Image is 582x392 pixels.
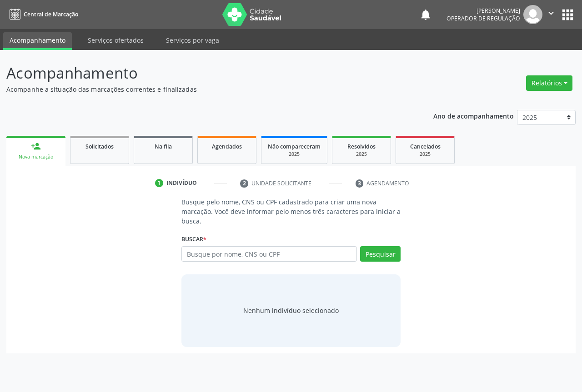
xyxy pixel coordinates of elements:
span: Na fila [155,143,172,150]
p: Ano de acompanhamento [433,110,514,121]
div: Indivíduo [166,179,197,187]
input: Busque por nome, CNS ou CPF [181,246,357,262]
div: 2025 [339,151,384,158]
button: notifications [419,8,432,21]
p: Acompanhamento [6,62,405,84]
button:  [542,5,560,24]
span: Resolvidos [347,143,376,150]
span: Não compareceram [268,143,321,150]
a: Central de Marcação [6,7,78,22]
i:  [546,8,556,18]
a: Serviços por vaga [160,32,226,48]
div: 2025 [268,151,321,158]
span: Solicitados [85,143,114,150]
button: Pesquisar [360,246,401,262]
div: person_add [31,141,41,151]
a: Acompanhamento [3,32,72,50]
span: Central de Marcação [24,10,78,18]
button: Relatórios [526,75,572,91]
div: Nenhum indivíduo selecionado [243,306,339,315]
a: Serviços ofertados [81,32,150,48]
p: Busque pelo nome, CNS ou CPF cadastrado para criar uma nova marcação. Você deve informar pelo men... [181,197,401,226]
div: 1 [155,179,163,187]
label: Buscar [181,232,206,246]
span: Cancelados [410,143,441,150]
div: 2025 [402,151,448,158]
span: Operador de regulação [447,15,520,22]
p: Acompanhe a situação das marcações correntes e finalizadas [6,84,405,94]
span: Agendados [212,143,242,150]
button: apps [560,7,576,23]
img: img [523,5,542,24]
div: Nova marcação [13,154,59,160]
div: [PERSON_NAME] [447,7,520,15]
